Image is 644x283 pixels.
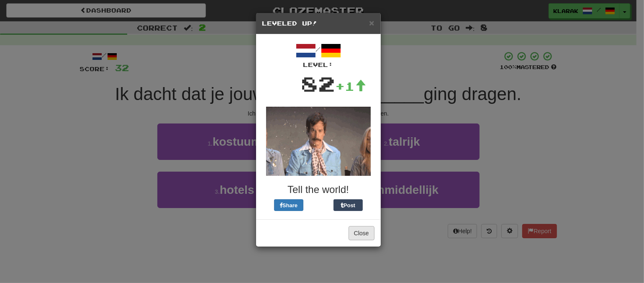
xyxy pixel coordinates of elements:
div: +1 [336,78,367,95]
button: Close [369,18,374,27]
iframe: X Post Button [303,199,334,211]
h3: Tell the world! [262,184,375,195]
div: Level: [262,61,375,69]
button: Post [334,199,363,211]
div: 82 [301,69,336,98]
button: Close [349,226,375,240]
img: glitter-d35a814c05fa227b87dd154a45a5cc37aaecd56281fd9d9cd8133c9defbd597c.gif [266,107,371,176]
div: / [262,41,375,69]
h5: Leveled Up! [262,19,375,28]
button: Share [274,199,303,211]
span: × [369,18,374,28]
